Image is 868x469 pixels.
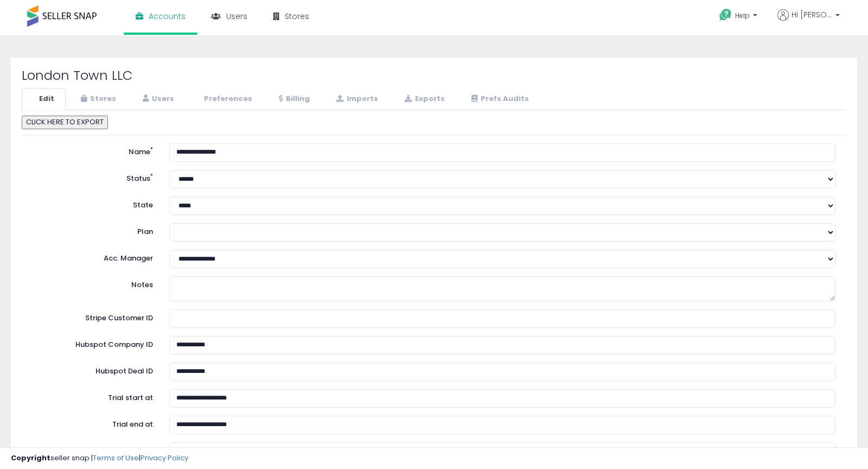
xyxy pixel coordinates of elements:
span: Accounts [149,11,186,22]
label: Trial end at [24,416,161,430]
label: Stripe Customer ID [24,309,161,324]
a: Imports [322,88,390,110]
span: Help [735,11,750,20]
label: Plan [24,223,161,237]
span: Hi [PERSON_NAME] [792,9,832,20]
a: Preferences [187,88,264,110]
label: Notes [24,276,161,290]
strong: Copyright [11,453,50,463]
a: Edit [22,88,66,110]
span: Stores [285,11,309,22]
label: Status [24,170,161,184]
label: Name [24,143,161,157]
a: Hi [PERSON_NAME] [777,9,840,34]
a: Exports [391,88,456,110]
label: Acc. Manager [24,250,161,264]
a: Stores [67,88,127,110]
a: Prefs Audits [457,88,540,110]
label: Hubspot Deal ID [24,363,161,377]
a: Billing [265,88,321,110]
label: State [24,197,161,211]
a: Privacy Policy [141,453,188,463]
label: Accelerator ends at [24,442,161,457]
span: Users [226,11,247,22]
label: Hubspot Company ID [24,336,161,350]
label: Trial start at [24,389,161,403]
a: Users [129,88,186,110]
h2: London Town LLC [22,68,846,83]
div: seller snap | | [11,453,188,464]
button: CLICK HERE TO EXPORT [22,116,108,129]
a: Terms of Use [93,453,139,463]
i: Get Help [719,8,732,22]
